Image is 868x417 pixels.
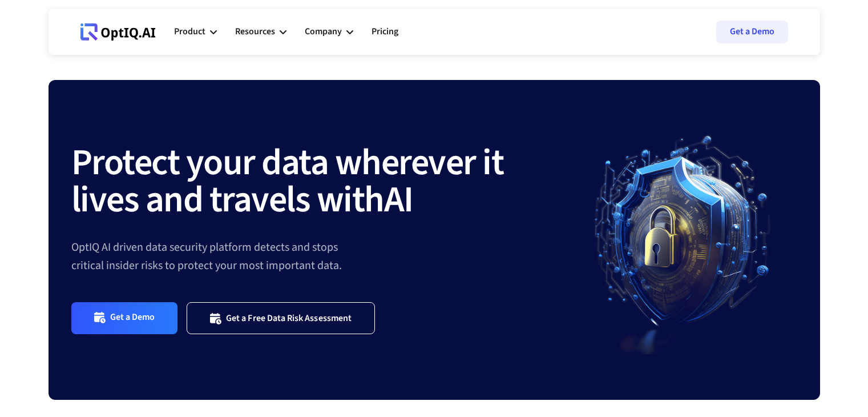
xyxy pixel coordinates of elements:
[716,21,788,43] a: Get a Demo
[174,24,205,39] div: Product
[305,24,342,39] div: Company
[71,137,504,226] strong: Protect your data wherever it lives and travels with
[372,15,398,49] a: Pricing
[110,311,155,324] div: Get a Demo
[305,15,353,49] div: Company
[235,24,275,39] div: Resources
[187,302,375,334] a: Get a Free Data Risk Assessment
[235,15,286,49] div: Resources
[71,302,178,334] a: Get a Demo
[80,15,156,49] a: Webflow Homepage
[384,174,413,226] strong: AI
[174,15,217,49] div: Product
[71,238,569,275] div: OptIQ AI driven data security platform detects and stops critical insider risks to protect your m...
[226,312,352,324] div: Get a Free Data Risk Assessment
